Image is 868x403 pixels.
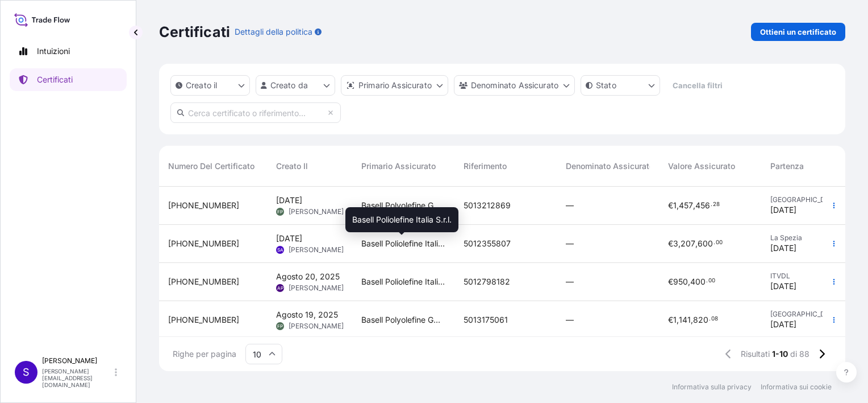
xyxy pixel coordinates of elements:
button: distributore Opzioni filtro [341,75,448,96]
span: 5012798182 [464,276,510,287]
p: Denominato Assicurato [471,80,558,91]
span: [PHONE_NUMBER] [168,238,239,249]
span: FP [277,206,283,217]
span: [PERSON_NAME] [289,207,344,216]
span: 400 [690,278,706,286]
span: ITVDL [770,272,837,281]
span: Basell Poliolefine Italia S.r.l. [361,238,445,249]
button: Cancella filtri [666,76,729,94]
span: [PERSON_NAME] [289,245,344,254]
span: [DATE] [770,204,796,216]
span: € [668,240,673,248]
span: La Spezia [770,233,837,242]
p: [PERSON_NAME] [42,356,112,365]
span: , [677,316,679,324]
span: [PERSON_NAME] [289,322,344,331]
p: Ottieni un certificato [760,26,836,38]
span: Basell Poliolefine Italia S.r.l. [352,214,452,225]
p: Creato il [186,80,217,91]
span: — [566,200,574,211]
span: FP [277,320,283,332]
span: S [23,367,30,378]
span: 141 [679,316,691,324]
span: — [566,238,574,249]
button: createdOn Opzioni di filtro [170,75,250,96]
span: . [711,203,712,207]
span: Basell Polyolefine GmbH [361,200,445,211]
span: AP [277,282,283,294]
span: 3 [673,240,678,248]
span: € [668,316,673,324]
span: , [688,278,690,286]
span: 950 [673,278,688,286]
button: createdByOpzioni di filtro [256,75,335,96]
span: 1 [673,201,677,209]
span: 00 [708,279,715,283]
span: 457 [679,201,693,209]
span: [GEOGRAPHIC_DATA] [770,310,837,319]
input: Cerca certificato o riferimento... [170,102,341,123]
p: [PERSON_NAME][EMAIL_ADDRESS][DOMAIN_NAME] [42,368,112,388]
span: Riferimento [464,161,507,172]
span: [PHONE_NUMBER] [168,314,239,326]
span: di 88 [790,348,809,360]
button: Opzioni del filtro certificateStatus [581,75,660,96]
span: [PERSON_NAME] [289,283,344,293]
span: , [695,240,698,248]
span: Creato il [276,161,308,172]
span: € [668,201,673,209]
span: [DATE] [770,281,796,292]
span: Risultati [741,348,770,360]
p: Certificati [37,74,73,85]
button: Sorta [257,159,270,173]
a: Informativa sulla privacy [672,383,752,392]
span: Basell Poliolefine Italia S.r.l. [361,276,445,287]
span: , [677,201,679,209]
p: Cancella filtri [673,80,723,91]
a: Ottieni un certificato [751,23,845,41]
span: 28 [713,203,720,207]
a: Informativa sui cookie [761,383,832,392]
span: Valore assicurato [668,161,735,172]
span: Denominato Assicurato [566,161,654,172]
span: Numero del certificato [168,161,254,172]
span: [DATE] [276,195,302,206]
span: , [693,201,695,209]
span: 5013175061 [464,314,508,326]
span: Agosto 20, 2025 [276,271,340,282]
span: 5012355807 [464,238,511,249]
span: Righe per pagina [173,348,236,360]
span: — [566,314,574,326]
span: [DATE] [276,233,302,244]
span: 00 [716,241,723,245]
span: . [706,279,708,283]
span: [DATE] [770,319,796,330]
p: Primario Assicurato [358,80,432,91]
span: . [713,241,715,245]
span: [PHONE_NUMBER] [168,200,239,211]
button: cargoOwner Opzioni di filtro [454,75,575,96]
span: 207 [681,240,695,248]
span: Agosto 19, 2025 [276,309,338,320]
p: Dettagli della politica [235,26,312,38]
span: € [668,278,673,286]
span: 456 [695,201,710,209]
span: [GEOGRAPHIC_DATA] [770,195,837,204]
span: 08 [711,317,718,321]
span: 600 [698,240,713,248]
span: , [678,240,681,248]
span: Primario Assicurato [361,161,436,172]
a: Intuizioni [10,40,127,63]
span: SA [277,244,283,256]
p: Creato da [270,80,308,91]
span: 5013212869 [464,200,511,211]
p: Intuizioni [37,46,70,57]
span: Partenza [770,161,804,172]
span: 1 [673,316,677,324]
a: Certificati [10,68,127,91]
span: [PHONE_NUMBER] [168,276,239,287]
p: Stato [596,80,616,91]
span: 820 [693,316,708,324]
